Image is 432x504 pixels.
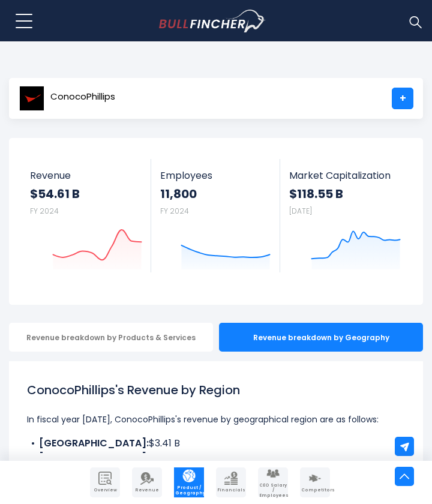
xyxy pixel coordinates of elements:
h1: ConocoPhillips's Revenue by Region [27,381,405,399]
a: Company Overview [90,467,120,497]
p: In fiscal year [DATE], ConocoPhillips's revenue by geographical region are as follows: [27,412,405,427]
div: Revenue breakdown by Products & Services [9,323,213,352]
a: Go to homepage [159,10,288,32]
a: Company Employees [258,467,288,497]
a: + [392,88,413,109]
span: Market Capitalization [289,170,401,181]
span: Overview [91,488,119,493]
small: [DATE] [289,206,312,216]
a: Market Capitalization $118.55 B [DATE] [280,159,410,272]
small: FY 2024 [160,206,189,216]
img: COP logo [19,86,44,111]
a: Company Competitors [300,467,330,497]
span: ConocoPhillips [50,92,115,102]
b: [GEOGRAPHIC_DATA]: [39,451,149,464]
li: $3.41 B [27,436,405,451]
li: $939.00 M [27,451,405,465]
strong: $54.61 B [30,186,142,202]
span: Competitors [301,488,329,493]
a: Company Revenue [132,467,162,497]
span: CEO Salary / Employees [259,483,287,498]
a: Company Product/Geography [174,467,204,497]
img: Bullfincher logo [159,10,266,32]
span: Revenue [30,170,142,181]
a: Employees 11,800 FY 2024 [151,159,280,272]
a: ConocoPhillips [19,88,116,109]
span: Product / Geography [175,485,203,496]
a: Revenue $54.61 B FY 2024 [21,159,151,272]
small: FY 2024 [30,206,59,216]
a: Company Financials [216,467,246,497]
span: Financials [217,488,245,493]
div: Revenue breakdown by Geography [219,323,423,352]
strong: $118.55 B [289,186,401,202]
strong: 11,800 [160,186,271,202]
span: Employees [160,170,271,181]
b: [GEOGRAPHIC_DATA]: [39,436,149,450]
span: Revenue [133,488,161,493]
